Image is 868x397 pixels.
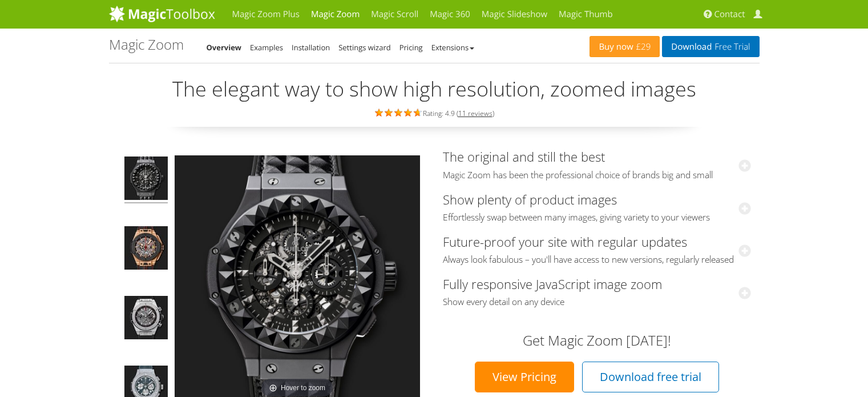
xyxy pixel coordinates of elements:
[123,225,169,274] a: Big Bang Ferrari King Gold Carbon
[109,106,760,119] div: Rating: 4.9 ( )
[338,42,391,53] a: Settings wizard
[443,296,751,308] span: Show every detail on any device
[475,362,574,392] a: View Pricing
[109,78,760,101] h2: The elegant way to show high resolution, zoomed images
[292,42,330,53] a: Installation
[123,155,169,204] a: Big Bang Depeche Mode
[662,36,759,57] a: DownloadFree Trial
[431,42,474,53] a: Extensions
[109,37,184,52] h1: Magic Zoom
[582,362,719,392] a: Download free trial
[443,191,751,223] a: Show plenty of product imagesEffortlessly swap between many images, giving variety to your viewers
[124,296,168,343] img: Big Bang Unico Titanium - Magic Zoom Demo
[443,233,751,266] a: Future-proof your site with regular updatesAlways look fabulous – you'll have access to new versi...
[454,333,740,348] h3: Get Magic Zoom [DATE]!
[250,42,283,53] a: Examples
[443,254,751,266] span: Always look fabulous – you'll have access to new versions, regularly released
[714,9,745,20] span: Contact
[458,109,492,118] a: 11 reviews
[124,157,168,203] img: Big Bang Depeche Mode - Magic Zoom Demo
[399,42,423,53] a: Pricing
[123,295,169,344] a: Big Bang Unico Titanium
[443,148,751,181] a: The original and still the bestMagic Zoom has been the professional choice of brands big and small
[443,212,751,223] span: Effortlessly swap between many images, giving variety to your viewers
[590,36,660,57] a: Buy now£29
[124,226,168,273] img: Big Bang Ferrari King Gold Carbon
[443,275,751,308] a: Fully responsive JavaScript image zoomShow every detail on any device
[712,42,750,51] span: Free Trial
[109,5,215,22] img: MagicToolbox.com - Image tools for your website
[207,42,242,53] a: Overview
[443,170,751,181] span: Magic Zoom has been the professional choice of brands big and small
[633,42,651,51] span: £29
